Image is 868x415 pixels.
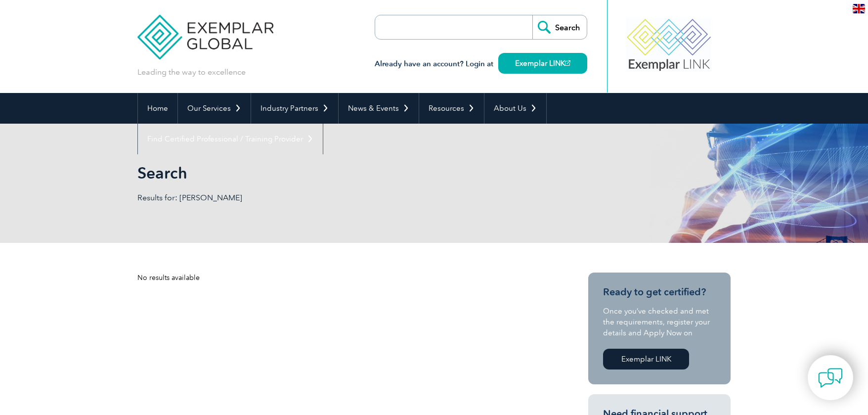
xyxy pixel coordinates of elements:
a: Find Certified Professional / Training Provider [138,124,323,154]
h3: Already have an account? Login at [375,58,587,70]
a: Exemplar LINK [603,349,689,369]
a: News & Events [339,93,419,124]
a: About Us [484,93,546,124]
p: Leading the way to excellence [137,67,246,78]
p: Results for: [PERSON_NAME] [137,192,434,203]
img: contact-chat.png [818,366,843,390]
h3: Ready to get certified? [603,286,716,298]
a: Exemplar LINK [498,53,587,74]
a: Home [138,93,177,124]
div: No results available [137,273,553,283]
a: Our Services [178,93,251,124]
a: Resources [419,93,484,124]
h1: Search [137,163,517,183]
input: Search [532,15,587,39]
a: Industry Partners [251,93,338,124]
img: open_square.png [565,60,570,66]
img: en [853,4,865,13]
p: Once you’ve checked and met the requirements, register your details and Apply Now on [603,306,716,338]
